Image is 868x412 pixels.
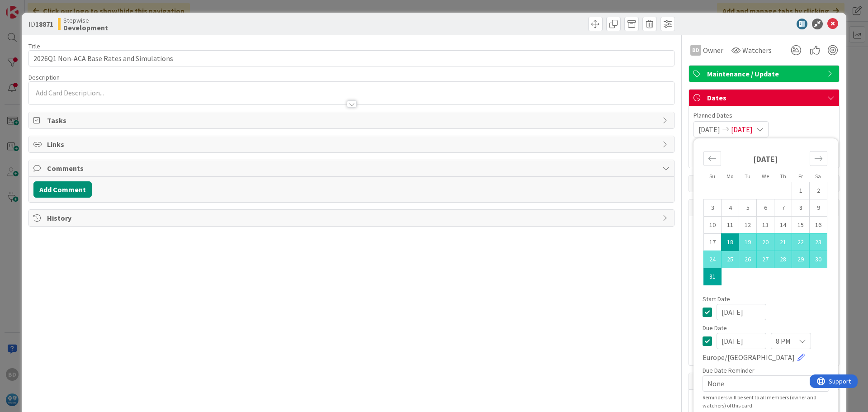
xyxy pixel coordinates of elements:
[717,304,766,320] input: MM/DD/YYYY
[792,234,810,251] td: Selected. Friday, 08/22/2025 12:00 PM
[19,1,41,12] span: Support
[726,173,733,180] small: Mo
[707,68,823,79] span: Maintenance / Update
[815,173,821,180] small: Sa
[722,234,739,251] td: Selected as start date. Monday, 08/18/2025 12:00 PM
[739,234,757,251] td: Selected. Tuesday, 08/19/2025 12:00 PM
[47,115,658,126] span: Tasks
[745,173,750,180] small: Tu
[774,251,792,268] td: Selected. Thursday, 08/28/2025 12:00 PM
[698,124,720,135] span: [DATE]
[693,143,837,296] div: Calendar
[774,234,792,251] td: Selected. Thursday, 08/21/2025 12:00 PM
[792,182,810,199] td: Choose Friday, 08/01/2025 12:00 PM as your check-in date. It’s available.
[776,335,791,347] span: 8 PM
[28,50,675,66] input: type card name here...
[704,217,722,234] td: Choose Sunday, 08/10/2025 12:00 PM as your check-in date. It’s available.
[792,199,810,217] td: Choose Friday, 08/08/2025 12:00 PM as your check-in date. It’s available.
[798,173,803,180] small: Fr
[792,251,810,268] td: Selected. Friday, 08/29/2025 12:00 PM
[703,367,755,374] span: Due Date Reminder
[810,151,827,166] div: Move forward to switch to the next month.
[703,325,727,331] span: Due Date
[28,73,60,81] span: Description
[693,111,835,120] span: Planned Dates
[742,45,772,56] span: Watchers
[47,139,658,150] span: Links
[704,251,722,268] td: Selected. Sunday, 08/24/2025 12:00 PM
[63,17,108,24] span: Stepwise
[704,268,722,285] td: Selected as end date. Sunday, 08/31/2025 12:00 PM
[717,333,766,349] input: MM/DD/YYYY
[810,199,827,217] td: Choose Saturday, 08/09/2025 12:00 PM as your check-in date. It’s available.
[709,173,715,180] small: Su
[810,251,827,268] td: Selected. Saturday, 08/30/2025 12:00 PM
[757,234,774,251] td: Selected. Wednesday, 08/20/2025 12:00 PM
[762,173,769,180] small: We
[704,234,722,251] td: Choose Sunday, 08/17/2025 12:00 PM as your check-in date. It’s available.
[47,163,658,174] span: Comments
[810,234,827,251] td: Selected. Saturday, 08/23/2025 12:00 PM
[703,45,723,56] span: Owner
[703,151,721,166] div: Move backward to switch to the previous month.
[739,217,757,234] td: Choose Tuesday, 08/12/2025 12:00 PM as your check-in date. It’s available.
[703,352,795,363] span: Europe/[GEOGRAPHIC_DATA]
[28,19,53,29] span: ID
[33,181,92,198] button: Add Comment
[722,251,739,268] td: Selected. Monday, 08/25/2025 12:00 PM
[757,199,774,217] td: Choose Wednesday, 08/06/2025 12:00 PM as your check-in date. It’s available.
[703,296,730,302] span: Start Date
[757,217,774,234] td: Choose Wednesday, 08/13/2025 12:00 PM as your check-in date. It’s available.
[708,377,809,390] span: None
[47,213,658,223] span: History
[28,42,40,50] label: Title
[704,199,722,217] td: Choose Sunday, 08/03/2025 12:00 PM as your check-in date. It’s available.
[757,251,774,268] td: Selected. Wednesday, 08/27/2025 12:00 PM
[774,199,792,217] td: Choose Thursday, 08/07/2025 12:00 PM as your check-in date. It’s available.
[35,19,53,28] b: 18871
[780,173,786,180] small: Th
[707,92,823,103] span: Dates
[753,154,778,164] strong: [DATE]
[722,217,739,234] td: Choose Monday, 08/11/2025 12:00 PM as your check-in date. It’s available.
[739,251,757,268] td: Selected. Tuesday, 08/26/2025 12:00 PM
[810,182,827,199] td: Choose Saturday, 08/02/2025 12:00 PM as your check-in date. It’s available.
[690,45,701,56] div: BD
[63,24,108,31] b: Development
[774,217,792,234] td: Choose Thursday, 08/14/2025 12:00 PM as your check-in date. It’s available.
[810,217,827,234] td: Choose Saturday, 08/16/2025 12:00 PM as your check-in date. It’s available.
[792,217,810,234] td: Choose Friday, 08/15/2025 12:00 PM as your check-in date. It’s available.
[703,393,829,410] div: Reminders will be sent to all members (owner and watchers) of this card.
[731,124,753,135] span: [DATE]
[722,199,739,217] td: Choose Monday, 08/04/2025 12:00 PM as your check-in date. It’s available.
[739,199,757,217] td: Choose Tuesday, 08/05/2025 12:00 PM as your check-in date. It’s available.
